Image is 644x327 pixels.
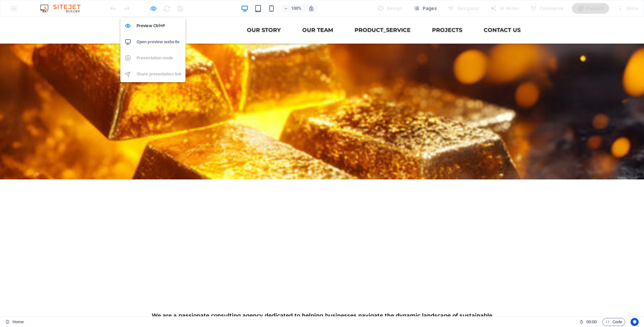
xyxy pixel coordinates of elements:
span: 00 00 [586,318,597,326]
h6: Session time [579,318,597,326]
a: Projects [427,5,468,21]
button: 100% [281,4,305,12]
a: Our Team [297,5,338,21]
span: Pages [413,5,437,12]
button: Code [602,318,625,326]
h6: 100% [291,4,302,12]
h2: Our Story [146,259,498,287]
button: Pages [411,3,439,14]
a: Contact Us [478,5,526,21]
div: Design (Ctrl+Alt+Y) [375,3,405,14]
span: : [591,319,592,324]
button: Usercentrics [631,318,639,326]
h6: Preview Ctrl+P [137,22,181,30]
i: On resize automatically adjust zoom level to fit chosen device. [308,5,314,11]
a: Product_Service [349,5,416,21]
a: Click to cancel selection. Double-click to open Pages [5,318,24,326]
h6: Open preview website [137,38,181,46]
span: Code [605,318,622,326]
p: We are a passionate consulting agency dedicated to helping businesses navigate the dynamic landsc... [146,295,498,318]
a: Our Story [241,5,286,21]
img: Editor Logo [39,4,89,12]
